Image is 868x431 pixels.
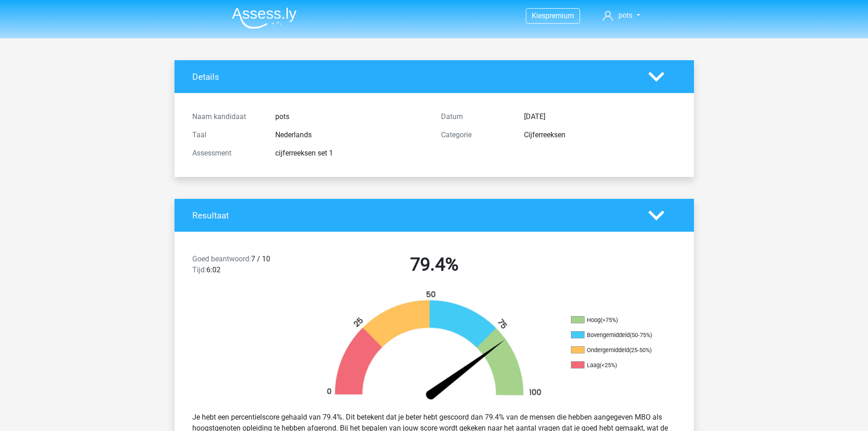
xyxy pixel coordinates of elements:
[434,111,517,122] div: Datum
[185,148,268,159] div: Assessment
[185,254,310,279] div: 7 / 10 6:02
[311,290,557,405] img: 79.038f80858561.png
[600,362,617,369] div: (<25%)
[192,72,635,82] h4: Details
[630,332,652,338] div: (50-75%)
[232,7,297,29] img: Assessly
[526,10,580,22] a: Kiespremium
[317,254,552,275] h2: 79.4%
[599,10,643,21] a: pots
[192,265,206,274] span: Tijd:
[571,361,662,369] li: Laag
[601,317,618,323] div: (>75%)
[517,130,683,140] div: Cijferreeksen
[629,347,652,353] div: (25-50%)
[532,11,545,20] span: Kies
[571,316,662,324] li: Hoog
[434,130,517,140] div: Categorie
[545,11,574,20] span: premium
[268,111,434,122] div: pots
[571,331,662,339] li: Bovengemiddeld
[618,11,632,20] span: pots
[571,346,662,354] li: Ondergemiddeld
[185,130,268,140] div: Taal
[268,130,434,140] div: Nederlands
[185,111,268,122] div: Naam kandidaat
[192,254,251,263] span: Goed beantwoord:
[517,111,683,122] div: [DATE]
[268,148,434,159] div: cijferreeksen set 1
[192,210,635,221] h4: Resultaat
